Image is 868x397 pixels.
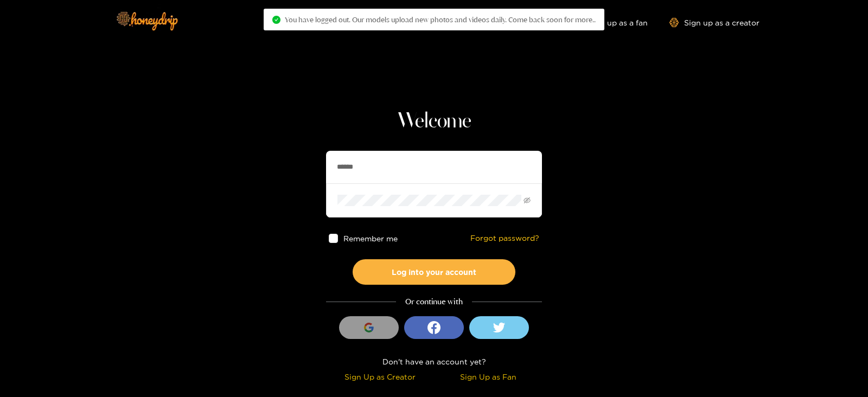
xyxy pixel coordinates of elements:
a: Forgot password? [470,234,539,243]
a: Sign up as a creator [669,18,759,27]
div: Don't have an account yet? [326,355,542,368]
div: Sign Up as Fan [437,370,539,383]
span: check-circle [272,16,280,24]
a: Sign up as a fan [573,18,648,27]
div: Or continue with [326,296,542,308]
span: eye-invisible [524,197,531,204]
div: Sign Up as Creator [329,370,431,383]
button: Log into your account [353,259,515,285]
span: Remember me [343,234,398,242]
h1: Welcome [326,108,542,135]
span: You have logged out. Our models upload new photos and videos daily. Come back soon for more.. [285,15,596,24]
